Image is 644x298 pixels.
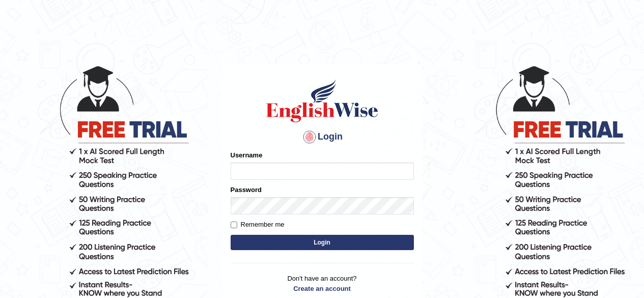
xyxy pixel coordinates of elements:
[231,235,414,250] button: Login
[231,129,414,145] h4: Login
[231,220,285,230] label: Remember me
[231,185,262,195] label: Password
[231,150,263,160] label: Username
[264,78,380,124] img: Logo of English Wise sign in for intelligent practice with AI
[231,222,237,228] input: Remember me
[231,284,414,293] a: Create an account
